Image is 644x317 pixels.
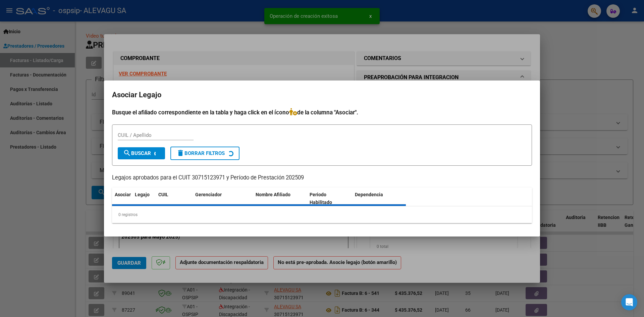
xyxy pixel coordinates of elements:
[310,192,332,205] span: Periodo Habilitado
[112,108,532,117] h4: Busque el afiliado correspondiente en la tabla y haga click en el ícono de la columna "Asociar".
[253,188,307,210] datatable-header-cell: Nombre Afiliado
[112,174,532,182] p: Legajos aprobados para el CUIT 30715123971 y Período de Prestación 202509
[352,188,406,210] datatable-header-cell: Dependencia
[115,192,131,197] span: Asociar
[156,188,193,210] datatable-header-cell: CUIL
[118,147,165,159] button: Buscar
[135,192,150,197] span: Legajo
[307,188,352,210] datatable-header-cell: Periodo Habilitado
[193,188,253,210] datatable-header-cell: Gerenciador
[170,147,239,160] button: Borrar Filtros
[132,188,156,210] datatable-header-cell: Legajo
[123,149,131,157] mat-icon: search
[112,206,532,223] div: 0 registros
[621,294,637,310] div: Open Intercom Messenger
[158,192,168,197] span: CUIL
[112,89,532,101] h2: Asociar Legajo
[112,188,132,210] datatable-header-cell: Asociar
[195,192,222,197] span: Gerenciador
[176,150,225,156] span: Borrar Filtros
[355,192,383,197] span: Dependencia
[256,192,290,197] span: Nombre Afiliado
[176,149,184,157] mat-icon: delete
[123,150,151,156] span: Buscar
